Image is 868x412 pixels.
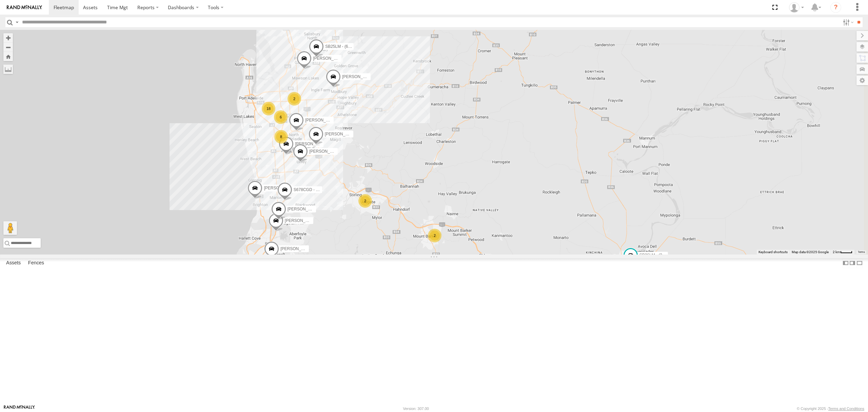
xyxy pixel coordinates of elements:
[856,258,863,268] label: Hide Summary Table
[3,42,13,52] button: Zoom out
[858,251,865,254] a: Terms (opens in new tab)
[758,250,788,255] button: Keyboard shortcuts
[7,5,42,10] img: rand-logo.svg
[3,221,17,235] button: Drag Pegman onto the map to open Street View
[3,258,24,268] label: Assets
[305,118,339,123] span: [PERSON_NAME]
[309,149,343,154] span: [PERSON_NAME]
[288,92,301,106] div: 2
[797,407,864,411] div: © Copyright 2025 -
[285,218,318,223] span: [PERSON_NAME]
[3,52,13,61] button: Zoom Home
[842,258,849,268] label: Dock Summary Table to the Left
[403,407,429,411] div: Version: 307.00
[274,130,288,144] div: 8
[325,44,370,49] span: SB25LM - (6P HINO) R6
[830,2,841,13] i: ?
[3,64,13,74] label: Measure
[342,74,376,79] span: [PERSON_NAME]
[831,250,854,255] button: Map Scale: 2 km per 32 pixels
[428,229,441,242] div: 2
[849,258,856,268] label: Dock Summary Table to the Right
[3,33,13,42] button: Zoom in
[264,186,297,191] span: [PERSON_NAME]
[833,250,840,254] span: 2 km
[828,407,864,411] a: Terms and Conditions
[4,405,35,412] a: Visit our Website
[262,102,275,115] div: 18
[280,246,314,251] span: [PERSON_NAME]
[787,2,806,13] div: Peter Lu
[295,142,329,146] span: [PERSON_NAME]
[274,110,288,124] div: 6
[856,76,868,85] label: Map Settings
[14,17,20,27] label: Search Query
[288,207,321,212] span: [PERSON_NAME]
[25,258,47,268] label: Fences
[313,56,381,61] span: [PERSON_NAME] [PERSON_NAME]
[358,194,372,208] div: 2
[294,188,346,192] span: S678CGD - Fridge It Sprinter
[639,253,684,258] span: SB26LM - (3P HINO) R7
[325,132,358,136] span: [PERSON_NAME]
[792,250,829,254] span: Map data ©2025 Google
[840,17,855,27] label: Search Filter Options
